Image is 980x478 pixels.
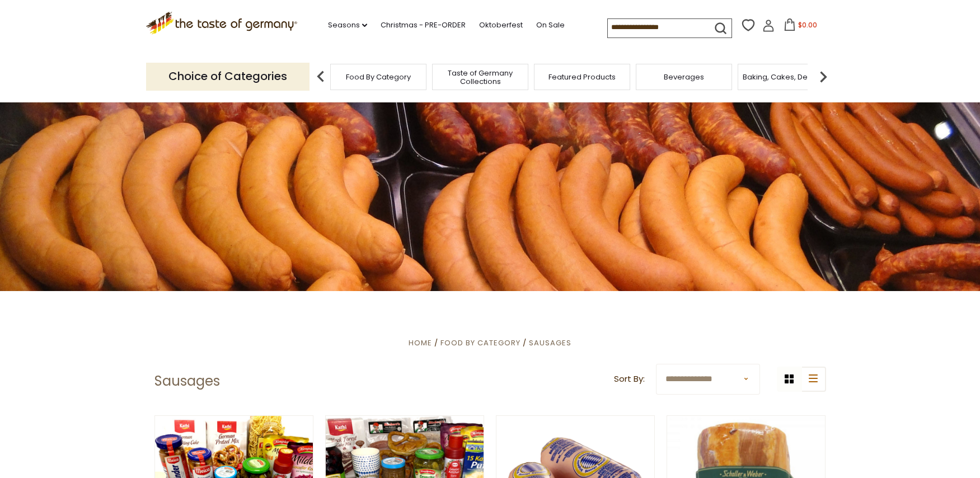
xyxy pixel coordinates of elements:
[310,65,332,88] img: previous arrow
[328,19,367,31] a: Seasons
[409,338,432,348] a: Home
[529,338,571,348] a: Sausages
[435,69,525,86] a: Taste of Germany Collections
[536,19,565,31] a: On Sale
[154,373,220,390] h1: Sausages
[664,73,704,81] a: Beverages
[381,19,466,31] a: Christmas - PRE-ORDER
[743,73,829,81] a: Baking, Cakes, Desserts
[812,65,834,88] img: next arrow
[146,63,310,90] p: Choice of Categories
[346,73,411,81] a: Food By Category
[614,372,645,386] label: Sort By:
[440,338,521,348] a: Food By Category
[548,73,616,81] a: Featured Products
[479,19,523,31] a: Oktoberfest
[798,20,817,30] span: $0.00
[777,18,824,35] button: $0.00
